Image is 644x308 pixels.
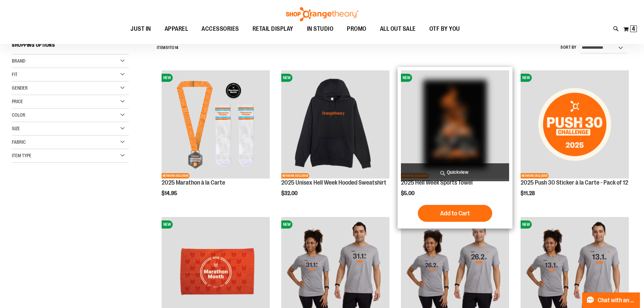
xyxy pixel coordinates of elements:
[158,67,273,214] div: product
[521,190,536,196] span: $11.28
[398,67,512,229] div: product
[162,220,173,229] span: NEW
[560,45,577,50] label: Sort By
[12,72,18,77] span: Fit
[12,85,28,91] span: Gender
[165,21,188,37] span: APPAREL
[162,70,270,180] a: 2025 Marathon à la CarteNEWNETWORK EXCLUSIVE
[12,58,25,64] span: Brand
[130,21,151,37] span: JUST IN
[162,70,270,179] img: 2025 Marathon à la Carte
[162,190,178,196] span: $14.95
[12,112,25,118] span: Color
[401,70,509,180] a: 2025 Hell Week Sports TowelNEWNETWORK EXCLUSIVE
[281,74,292,82] span: NEW
[157,43,178,53] h2: Items to
[418,205,492,222] button: Add to Cart
[253,21,293,37] span: RETAIL DISPLAY
[281,70,389,179] img: 2025 Hell Week Hooded Sweatshirt
[12,139,26,145] span: Fabric
[517,67,632,214] div: product
[380,21,416,37] span: ALL OUT SALE
[168,45,170,50] span: 1
[347,21,366,37] span: PROMO
[521,74,532,82] span: NEW
[12,99,23,104] span: Price
[401,74,412,82] span: NEW
[521,173,549,179] span: NETWORK EXCLUSIVE
[12,39,129,54] strong: Shopping Options
[401,179,473,186] a: 2025 Hell Week Sports Towel
[598,297,636,304] span: Chat with an Expert
[401,190,415,196] span: $5.00
[281,190,299,196] span: $32.00
[521,220,532,229] span: NEW
[162,173,190,179] span: NETWORK EXCLUSIVE
[401,163,509,181] a: Quickview
[281,179,386,186] a: 2025 Unisex Hell Week Hooded Sweatshirt
[429,21,460,37] span: OTF BY YOU
[281,173,309,179] span: NETWORK EXCLUSIVE
[162,179,225,186] a: 2025 Marathon à la Carte
[521,179,628,186] a: 2025 Push 30 Sticker à la Carte - Pack of 12
[278,67,393,214] div: product
[440,210,470,217] span: Add to Cart
[521,70,629,179] img: 2025 Push 30 Sticker à la Carte - Pack of 12
[521,70,629,180] a: 2025 Push 30 Sticker à la Carte - Pack of 12NEWNETWORK EXCLUSIVE
[281,70,389,180] a: 2025 Hell Week Hooded SweatshirtNEWNETWORK EXCLUSIVE
[307,21,334,37] span: IN STUDIO
[281,220,292,229] span: NEW
[285,7,359,21] img: Shop Orangetheory
[162,74,173,82] span: NEW
[12,153,31,158] span: Item Type
[582,292,640,308] button: Chat with an Expert
[401,70,509,179] img: 2025 Hell Week Sports Towel
[12,126,20,131] span: Size
[632,25,635,32] span: 4
[175,45,178,50] span: 14
[201,21,239,37] span: ACCESSORIES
